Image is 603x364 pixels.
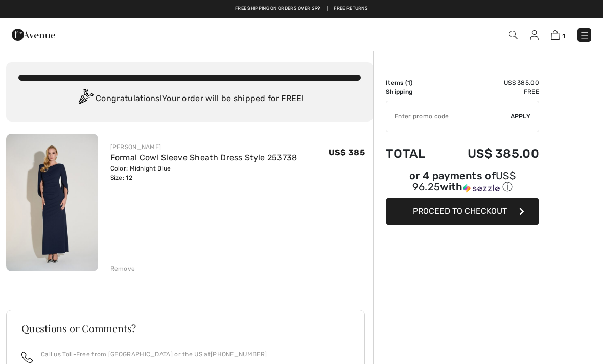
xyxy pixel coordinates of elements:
[21,323,350,333] h3: Questions or Comments?
[75,89,96,109] img: Congratulation2.svg
[12,29,55,39] a: 1ère Avenue
[440,78,539,87] td: US$ 385.00
[110,164,297,182] div: Color: Midnight Blue Size: 12
[327,5,328,12] span: |
[110,153,297,162] a: Formal Cowl Sleeve Sheath Dress Style 253738
[412,169,516,193] span: US$ 96.25
[386,171,539,198] div: or 4 payments ofUS$ 96.25withSezzle Click to learn more about Sezzle
[18,89,361,109] div: Congratulations! Your order will be shipped for FREE!
[551,30,560,40] img: Shopping Bag
[386,136,440,171] td: Total
[334,5,368,12] a: Free Returns
[329,148,365,157] span: US$ 385
[386,171,539,194] div: or 4 payments of with
[110,264,135,273] div: Remove
[386,101,511,132] input: Promo code
[530,30,539,40] img: My Info
[407,79,410,86] span: 1
[211,351,267,358] a: [PHONE_NUMBER]
[21,352,33,363] img: call
[386,87,440,96] td: Shipping
[509,31,518,39] img: Search
[440,87,539,96] td: Free
[110,142,297,152] div: [PERSON_NAME]
[386,198,539,225] button: Proceed to Checkout
[235,5,320,12] a: Free shipping on orders over $99
[511,112,531,121] span: Apply
[41,350,267,359] p: Call us Toll-Free from [GEOGRAPHIC_DATA] or the US at
[440,136,539,171] td: US$ 385.00
[579,30,590,40] img: Menu
[6,134,98,271] img: Formal Cowl Sleeve Sheath Dress Style 253738
[413,206,507,216] span: Proceed to Checkout
[386,78,440,87] td: Items ( )
[551,29,565,41] a: 1
[463,184,500,193] img: Sezzle
[562,32,565,40] span: 1
[12,25,55,45] img: 1ère Avenue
